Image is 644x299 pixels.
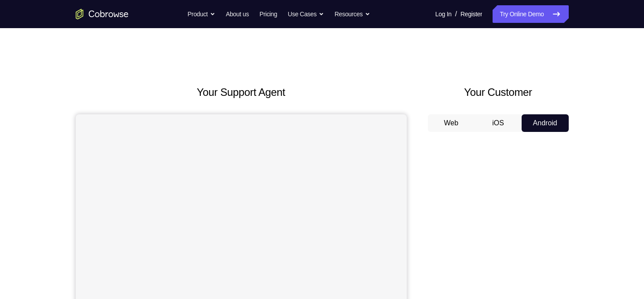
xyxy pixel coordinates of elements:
[428,114,475,132] button: Web
[455,9,457,19] span: /
[493,5,568,23] a: Try Online Demo
[522,114,569,132] button: Android
[259,5,277,23] a: Pricing
[288,5,324,23] button: Use Cases
[188,5,215,23] button: Product
[460,5,482,23] a: Register
[475,114,522,132] button: iOS
[76,9,129,19] a: Go to the home page
[335,5,370,23] button: Resources
[226,5,249,23] a: About us
[428,84,569,100] h2: Your Customer
[435,5,452,23] a: Log In
[76,84,407,100] h2: Your Support Agent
